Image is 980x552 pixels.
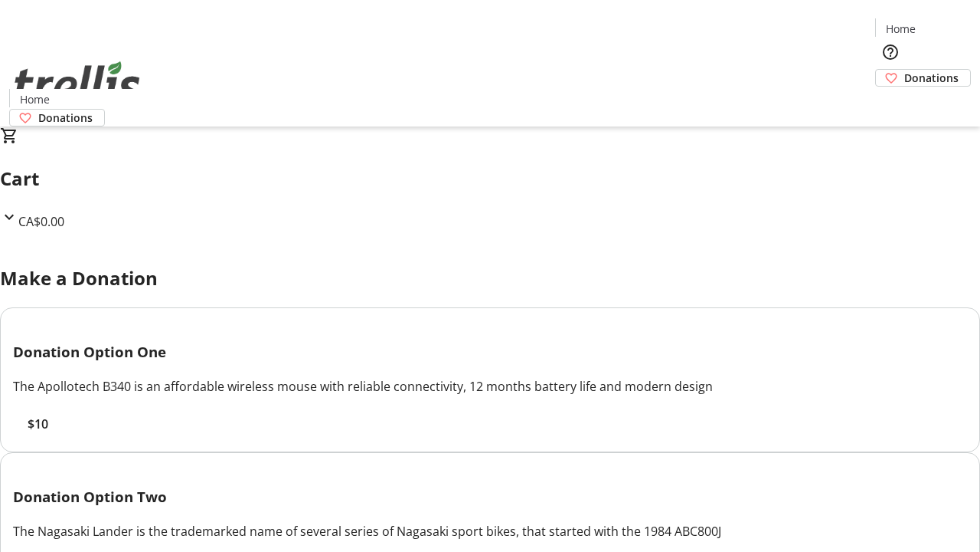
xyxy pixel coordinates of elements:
span: $10 [28,415,48,433]
a: Home [876,21,925,37]
img: Orient E2E Organization wkGuBbUjiW's Logo [9,44,145,121]
a: Donations [9,109,105,127]
div: The Nagasaki Lander is the trademarked name of several series of Nagasaki sport bikes, that start... [13,522,967,540]
span: Home [886,21,916,37]
span: CA$0.00 [18,213,64,230]
a: Donations [875,69,971,87]
h3: Donation Option Two [13,486,967,508]
button: $10 [13,415,62,433]
button: Cart [875,87,906,117]
h3: Donation Option One [13,341,967,363]
span: Donations [904,70,959,86]
button: Help [875,37,906,67]
span: Donations [38,110,93,126]
div: The Apollotech B340 is an affordable wireless mouse with reliable connectivity, 12 months battery... [13,377,967,396]
span: Home [20,91,50,107]
a: Home [10,91,59,107]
